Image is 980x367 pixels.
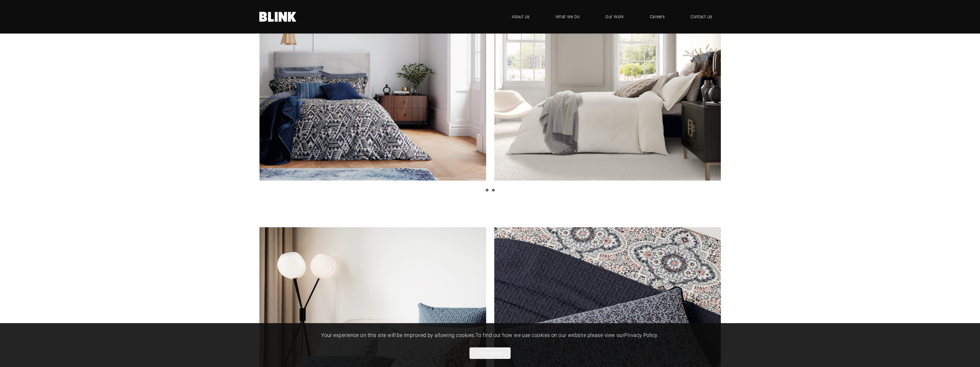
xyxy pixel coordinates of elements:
a: Our Work [597,8,633,25]
a: Contact Us [682,8,721,25]
span: About Us [512,14,530,20]
a: Slide 1 [486,189,488,191]
span: What We Do [556,14,580,20]
a: Home [259,12,297,22]
button: Allow cookies [469,347,511,359]
a: Careers [641,8,673,25]
span: Contact Us [691,14,712,20]
a: About Us [503,8,538,25]
span: Careers [650,14,665,20]
span: Your experience on this site will be improved by allowing cookies. To find out how we use cookies... [321,331,659,338]
a: What We Do [547,8,588,25]
a: Slide 2 [492,189,495,191]
a: Privacy Policy [624,331,657,338]
span: Our Work [605,14,624,20]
